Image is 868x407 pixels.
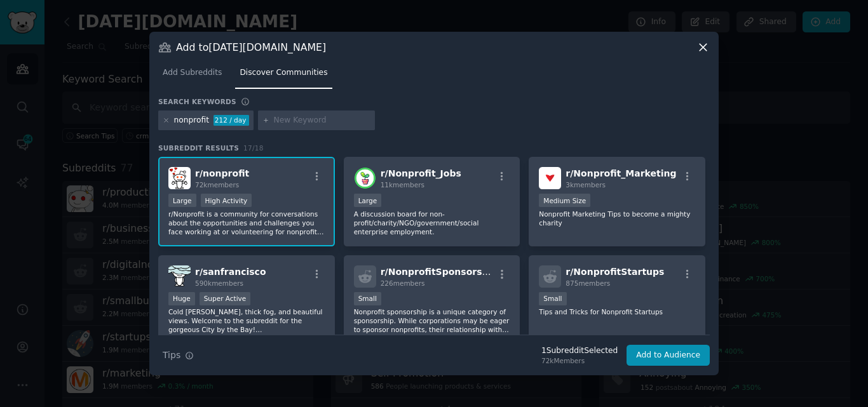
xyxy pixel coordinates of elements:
[200,292,251,305] div: Super Active
[539,307,695,316] p: Tips and Tricks for Nonprofit Startups
[168,307,325,334] p: Cold [PERSON_NAME], thick fog, and beautiful views. Welcome to the subreddit for the gorgeous Cit...
[274,115,370,126] input: New Keyword
[381,279,425,287] span: 226 members
[539,194,590,207] div: Medium Size
[354,307,510,334] p: Nonprofit sponsorship is a unique category of sponsorship. While corporations may be eager to spo...
[539,210,695,227] p: Nonprofit Marketing Tips to become a mighty charity
[195,279,243,287] span: 590k members
[240,67,327,79] span: Discover Communities
[627,345,710,366] button: Add to Audience
[168,194,196,207] div: Large
[158,143,239,152] span: Subreddit Results
[176,41,326,54] h3: Add to [DATE][DOMAIN_NAME]
[163,349,180,362] span: Tips
[168,210,325,236] p: r/Nonprofit is a community for conversations about the opportunities and challenges you face work...
[539,292,566,305] div: Small
[354,292,381,305] div: Small
[354,194,382,207] div: Large
[566,168,676,178] span: r/ Nonprofit_Marketing
[158,344,198,366] button: Tips
[174,115,210,126] div: nonprofit
[381,181,424,189] span: 11k members
[541,345,618,357] div: 1 Subreddit Selected
[566,181,606,189] span: 3k members
[214,115,249,126] div: 212 / day
[195,168,249,178] span: r/ nonprofit
[235,63,332,89] a: Discover Communities
[541,356,618,365] div: 72k Members
[539,167,561,189] img: Nonprofit_Marketing
[195,267,266,277] span: r/ sanfrancisco
[163,67,222,79] span: Add Subreddits
[168,292,195,305] div: Huge
[158,97,236,106] h3: Search keywords
[354,167,376,189] img: Nonprofit_Jobs
[168,167,191,189] img: nonprofit
[158,63,226,89] a: Add Subreddits
[566,279,610,287] span: 875 members
[566,267,664,277] span: r/ NonprofitStartups
[195,181,239,189] span: 72k members
[243,144,264,152] span: 17 / 18
[354,210,510,236] p: A discussion board for non-profit/charity/NGO/government/social enterprise employment.
[201,194,252,207] div: High Activity
[168,265,191,288] img: sanfrancisco
[381,168,461,178] span: r/ Nonprofit_Jobs
[381,267,498,277] span: r/ NonprofitSponsorship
